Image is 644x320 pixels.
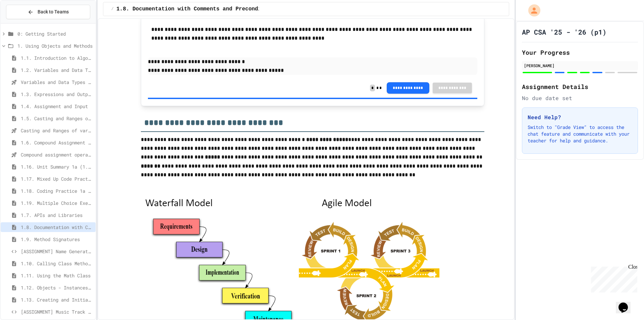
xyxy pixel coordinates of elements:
span: 1.17. Mixed Up Code Practice 1.1-1.6 [21,175,93,182]
div: My Account [521,3,542,18]
span: 1.11. Using the Math Class [21,272,93,279]
span: 1.2. Variables and Data Types [21,66,93,74]
span: 1.10. Calling Class Methods [21,260,93,267]
div: [PERSON_NAME] [524,62,636,68]
span: Back to Teams [38,8,69,15]
span: [ASSIGNMENT] Name Generator Tool (LO5) [21,248,93,255]
span: 1.18. Coding Practice 1a (1.1-1.6) [21,187,93,194]
span: 1.16. Unit Summary 1a (1.1-1.6) [21,163,93,170]
span: 1.8. Documentation with Comments and Preconditions [116,5,277,13]
span: 1.3. Expressions and Output [New] [21,91,93,98]
span: 1.4. Assignment and Input [21,103,93,110]
span: 1.1. Introduction to Algorithms, Programming, and Compilers [21,54,93,61]
span: 1.12. Objects - Instances of Classes [21,284,93,291]
span: 1.6. Compound Assignment Operators [21,139,93,146]
span: 1.8. Documentation with Comments and Preconditions [21,224,93,231]
p: Switch to "Grade View" to access the chat feature and communicate with your teacher for help and ... [528,124,632,144]
span: [ASSIGNMENT] Music Track Creator (LO4) [21,308,93,315]
h2: Your Progress [522,48,638,57]
h1: AP CSA '25 - '26 (p1) [522,27,606,37]
span: 1.19. Multiple Choice Exercises for Unit 1a (1.1-1.6) [21,199,93,207]
div: Chat with us now!Close [3,3,46,43]
span: 0: Getting Started [17,30,93,37]
h3: Need Help? [528,113,632,121]
span: 1.9. Method Signatures [21,236,93,243]
h2: Assignment Details [522,82,638,91]
span: 1.13. Creating and Initializing Objects: Constructors [21,296,93,303]
span: / [111,6,114,12]
span: 1. Using Objects and Methods [17,42,93,49]
span: Casting and Ranges of variables - Quiz [21,127,93,134]
span: Compound assignment operators - Quiz [21,151,93,158]
iframe: chat widget [616,293,637,313]
iframe: chat widget [588,264,637,292]
span: 1.7. APIs and Libraries [21,212,93,219]
span: 1.5. Casting and Ranges of Values [21,115,93,122]
span: Variables and Data Types - Quiz [21,79,93,86]
div: No due date set [522,94,638,102]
